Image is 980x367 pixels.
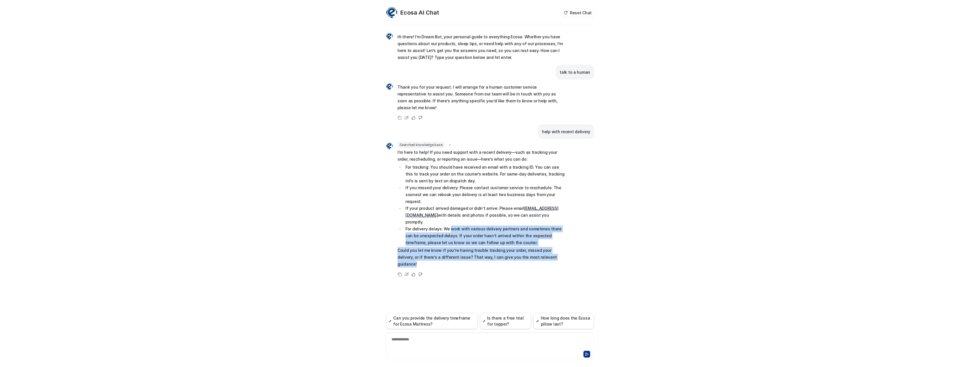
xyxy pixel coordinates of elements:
[404,164,565,184] li: For tracking: You should have received an email with a tracking ID. You can use this to track you...
[386,33,393,40] img: Widget
[397,142,444,148] span: Searched knowledge base
[386,143,393,149] img: Widget
[400,9,439,17] h2: Ecosa AI Chat
[397,84,565,111] p: Thank you for your request. I will arrange for a human customer service representative to assist ...
[397,149,565,163] p: I’m here to help! If you need support with a recent delivery—such as tracking your order, resched...
[405,206,558,218] a: [EMAIL_ADDRESS][DOMAIN_NAME]
[404,226,565,246] li: For delivery delays: We work with various delivery partners and sometimes there can be unexpected...
[404,205,565,226] li: If your product arrived damaged or didn’t arrive: Please email with details and photos if possibl...
[542,128,590,135] p: help with recent delivery
[386,7,397,18] img: Widget
[397,33,565,61] p: Hi there! I’m Dream Bot, your personal guide to everything Ecosa. Whether you have questions abou...
[386,83,393,90] img: Widget
[562,9,594,17] button: Reset Chat
[480,313,531,329] button: Is there a free trial for topper?
[386,313,478,329] button: Can you provide the delivery timeframe for Ecosa Mattress?
[533,313,594,329] button: How long does the Ecosa pillow last?
[397,247,565,268] p: Could you let me know if you’re having trouble tracking your order, missed your delivery, or if t...
[560,69,590,76] p: talk to a human
[404,184,565,205] li: If you missed your delivery: Please contact customer service to reschedule. The soonest we can re...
